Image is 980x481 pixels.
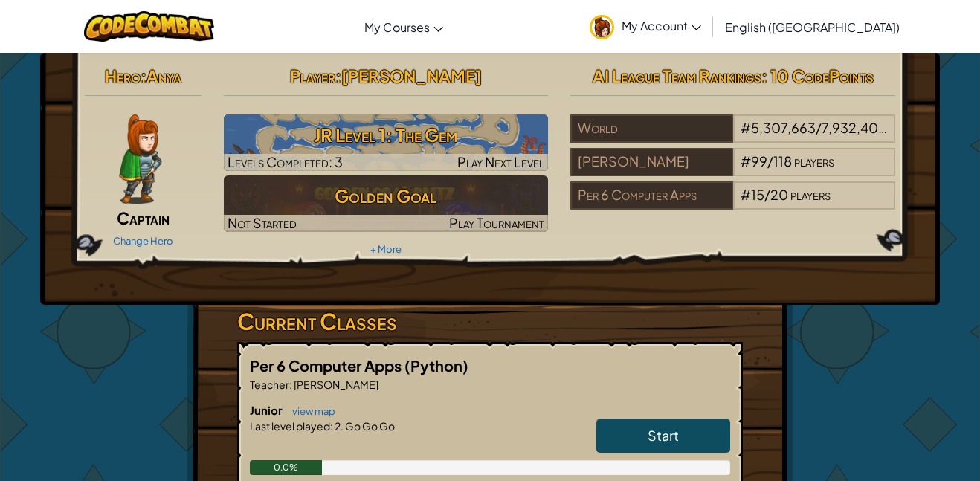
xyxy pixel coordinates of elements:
a: Play Next Level [224,114,549,171]
span: : [335,65,341,86]
div: Per 6 Computer Apps [570,181,732,210]
span: 7,932,407 [822,119,887,136]
span: Player [290,65,335,86]
span: # [741,152,751,170]
h3: JR Level 1: The Gem [224,118,549,152]
span: / [764,186,770,203]
span: : [289,378,292,391]
div: 0.0% [250,460,322,475]
span: Anya [146,65,181,86]
a: Per 6 Computer Apps#15/20players [570,196,895,213]
a: + More [370,243,402,255]
span: Hero [105,65,141,86]
span: Per 6 Computer Apps [250,356,404,375]
a: My Account [582,3,709,50]
span: [PERSON_NAME] [292,378,378,391]
span: players [888,119,928,136]
span: AI League Team Rankings [593,65,761,86]
a: view map [285,405,335,417]
span: Play Next Level [457,153,544,170]
a: [PERSON_NAME]#99/118players [570,162,895,179]
img: captain-pose.png [119,114,161,204]
a: My Courses [357,7,451,47]
span: My Account [622,18,701,33]
a: Change Hero [113,235,173,247]
span: 2. [333,419,344,433]
img: avatar [590,15,614,39]
span: Teacher [250,378,289,391]
span: Levels Completed: 3 [228,153,343,170]
div: World [570,114,732,143]
a: Golden GoalNot StartedPlay Tournament [224,175,549,232]
span: : [141,65,146,86]
span: / [767,152,773,170]
a: English ([GEOGRAPHIC_DATA]) [718,7,907,47]
img: Golden Goal [224,175,549,232]
span: My Courses [364,19,430,35]
div: [PERSON_NAME] [570,148,732,176]
h3: Golden Goal [224,179,549,213]
span: Not Started [228,214,297,231]
span: players [790,186,831,203]
span: 20 [770,186,788,203]
img: CodeCombat logo [84,11,214,42]
span: : 10 CodePoints [761,65,874,86]
span: English ([GEOGRAPHIC_DATA]) [725,19,900,35]
h3: Current Classes [237,305,743,338]
span: 5,307,663 [751,119,816,136]
span: Go Go Go [344,419,395,433]
span: Last level played [250,419,330,433]
span: : [330,419,333,433]
span: Captain [117,207,170,228]
span: # [741,186,751,203]
span: # [741,119,751,136]
span: Start [648,427,679,444]
span: Junior [250,403,285,417]
span: / [816,119,822,136]
span: 118 [773,152,792,170]
a: World#5,307,663/7,932,407players [570,129,895,146]
img: JR Level 1: The Gem [224,114,549,171]
span: 15 [751,186,764,203]
span: 99 [751,152,767,170]
span: Play Tournament [449,214,544,231]
span: players [794,152,834,170]
span: [PERSON_NAME] [341,65,482,86]
span: (Python) [404,356,468,375]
